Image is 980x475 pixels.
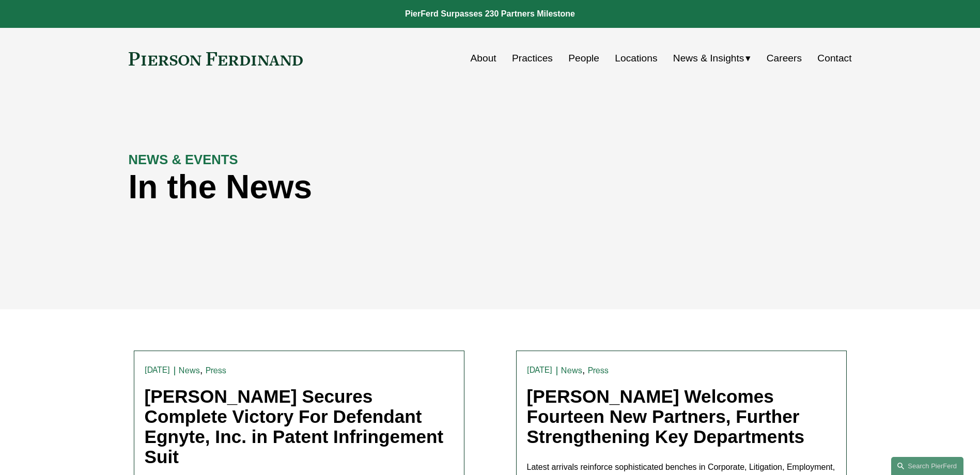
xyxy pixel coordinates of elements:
[129,168,671,206] h1: In the News
[129,152,238,167] strong: NEWS & EVENTS
[471,49,496,68] a: About
[673,49,751,68] a: folder dropdown
[200,365,203,375] span: ,
[673,50,744,68] span: News & Insights
[582,365,585,375] span: ,
[206,366,227,375] a: Press
[767,49,802,68] a: Careers
[588,366,609,375] a: Press
[179,366,200,375] a: News
[568,49,599,68] a: People
[512,49,553,68] a: Practices
[145,366,170,374] time: [DATE]
[817,49,851,68] a: Contact
[615,49,657,68] a: Locations
[891,457,963,475] a: Search this site
[145,386,444,466] a: [PERSON_NAME] Secures Complete Victory For Defendant Egnyte, Inc. in Patent Infringement Suit
[527,386,805,446] a: [PERSON_NAME] Welcomes Fourteen New Partners, Further Strengthening Key Departments
[527,366,553,374] time: [DATE]
[561,366,582,375] a: News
